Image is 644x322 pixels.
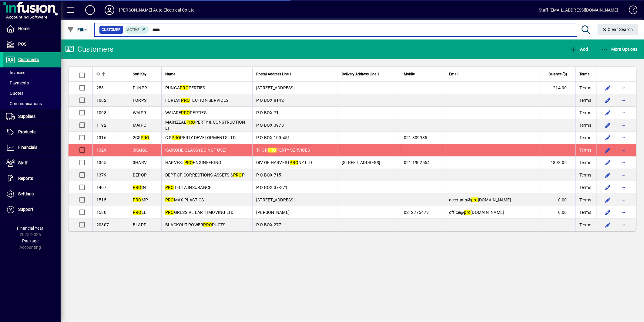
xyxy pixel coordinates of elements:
[203,222,212,227] em: PRO
[256,148,310,152] span: THOR PERTY SERVICES
[256,185,288,190] span: P O BOX 37-371
[18,26,29,31] span: Home
[256,85,295,90] span: [STREET_ADDRESS]
[342,160,380,165] span: [STREET_ADDRESS]
[184,160,193,165] em: PRO
[579,197,591,203] span: Terms
[96,123,106,128] span: 1192
[165,197,204,202] span: MAX PLASTICS
[539,82,575,94] td: -214.90
[6,91,23,96] span: Quotes
[256,123,284,128] span: P O BOX 3978
[18,176,33,181] span: Reports
[3,78,61,88] a: Payments
[404,210,429,215] span: 0212775479
[3,67,61,78] a: Invoices
[165,120,245,131] span: MAINZEAL PERTY & CONSTRUCTION LT
[603,95,613,105] button: Edit
[141,135,149,140] em: PRO
[18,145,37,150] span: Financials
[80,5,100,15] button: Add
[96,135,106,140] span: 1316
[18,114,35,119] span: Suppliers
[3,187,61,202] a: Settings
[133,135,149,140] span: 2CS
[133,185,142,190] em: PRO
[619,195,629,205] button: More options
[579,135,591,141] span: Terms
[65,24,89,35] button: Filter
[18,207,33,212] span: Support
[603,170,613,180] button: Edit
[18,42,26,46] span: POS
[603,108,613,118] button: Edit
[619,133,629,142] button: More options
[102,27,121,33] span: Customer
[165,148,227,152] span: KAIKOHE GLASS (DO NOT USE)
[133,185,146,190] span: IN
[165,110,206,115] span: WAIARE PERTIES
[3,171,61,186] a: Reports
[256,71,292,77] span: Postal Address Line 1
[3,98,61,109] a: Communications
[165,173,245,177] span: DEPT OF CORRECTIONS-ASSETS & P
[603,195,613,205] button: Edit
[602,27,633,32] span: Clear Search
[548,71,567,77] span: Balance ($)
[165,98,228,103] span: FOREST TECTION SERVICES
[96,110,106,115] span: 1098
[119,5,195,15] div: [PERSON_NAME] Auto Electrical Co Ltd
[133,71,146,77] span: Sort Key
[17,226,44,231] span: Financial Year
[165,185,212,190] span: TECTA INSURANCE
[96,210,106,215] span: 1580
[342,71,379,77] span: Delivery Address Line 1
[624,1,636,21] a: Knowledge Base
[539,194,575,206] td: 0.00
[96,85,104,90] span: 258
[3,37,61,52] a: POS
[568,44,589,55] button: Add
[165,185,174,190] em: PRO
[603,220,613,230] button: Edit
[165,71,175,77] span: Name
[579,85,591,91] span: Terms
[579,184,591,190] span: Terms
[449,71,458,77] span: Email
[3,109,61,124] a: Suppliers
[3,21,61,36] a: Home
[599,44,639,55] button: More Options
[539,156,575,169] td: 1893.05
[165,160,221,165] span: HARVEST ENGINEERING
[18,57,39,62] span: Customers
[603,145,613,155] button: Edit
[133,173,147,177] span: DEPOP
[619,120,629,130] button: More options
[449,71,535,77] div: Email
[96,148,106,152] span: 1329
[449,197,511,202] span: accounts@ [DOMAIN_NAME]
[133,160,147,165] span: 3HARV
[165,85,205,90] span: PUNGA PERTIES
[603,120,613,130] button: Edit
[598,24,638,35] button: Clear
[619,220,629,230] button: More options
[181,110,190,115] em: PRO
[96,71,110,77] div: ID
[256,222,281,227] span: P O BOX 277
[579,122,591,128] span: Terms
[180,85,189,90] em: PRO
[96,222,109,227] span: 20307
[165,135,236,140] span: C S PERTY DEVELOPMENTS LTD
[165,222,226,227] span: BLACKOUT POWER DUCTS
[96,160,106,165] span: 1365
[6,70,25,75] span: Invoices
[256,210,290,215] span: [PERSON_NAME]
[570,47,588,52] span: Add
[619,108,629,118] button: More options
[133,197,148,202] span: MP
[125,26,149,34] mat-chip: Activation Status: Active
[133,210,146,215] span: EL
[579,222,591,228] span: Terms
[471,197,478,202] em: pro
